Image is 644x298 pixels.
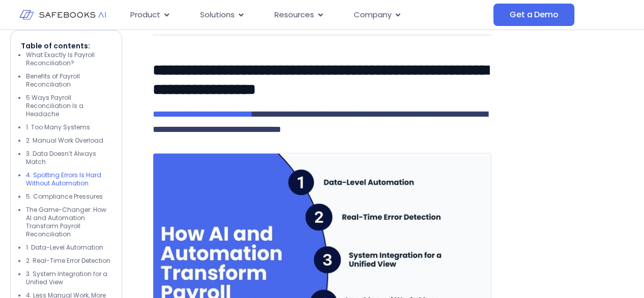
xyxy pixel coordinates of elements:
[26,137,111,145] li: 2. Manual Work Overload
[26,72,111,89] li: Benefits of Payroll Reconciliation
[26,206,111,238] li: The Game-Changer: How AI and Automation Transform Payroll Reconciliation
[26,257,111,265] li: 2. Real-Time Error Detection
[274,9,314,21] span: Resources
[122,5,493,25] nav: Menu
[510,10,558,20] span: Get a Demo
[26,243,111,252] li: 1. Data-Level Automation
[122,5,493,25] div: Menu Toggle
[26,150,111,166] li: 3. Data Doesn’t Always Match
[26,51,111,67] li: What Exactly Is Payroll Reconciliation?
[26,270,111,286] li: 3. System Integration for a Unified View
[21,41,111,51] p: Table of contents:
[200,9,235,21] span: Solutions
[26,94,111,118] li: 5 Ways Payroll Reconciliation Is a Headache
[493,4,574,26] a: Get a Demo
[26,123,111,131] li: 1. Too Many Systems
[26,193,111,201] li: 5. Compliance Pressures
[26,171,111,187] li: 4. Spotting Errors Is Hard Without Automation
[130,9,160,21] span: Product
[354,9,391,21] span: Company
